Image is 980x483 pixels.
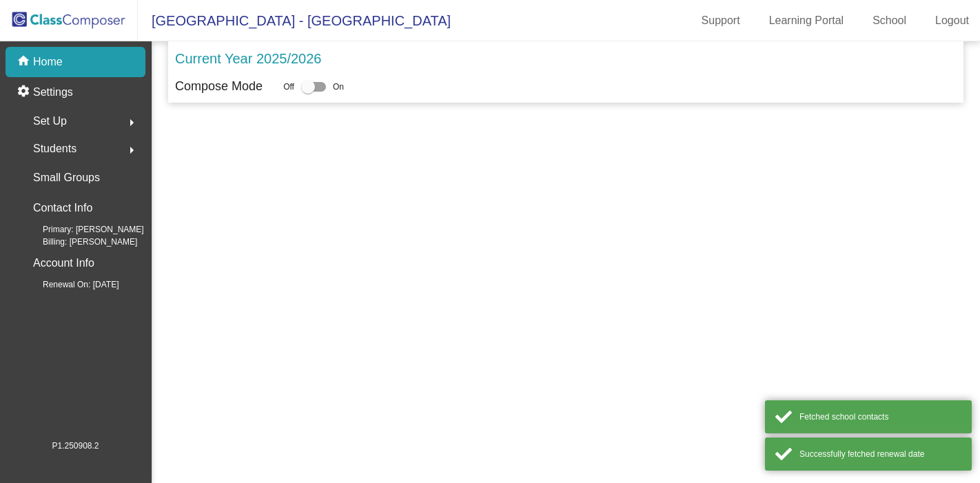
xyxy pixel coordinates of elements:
[175,77,263,96] p: Compose Mode
[33,254,94,273] p: Account Info
[691,10,751,32] a: Support
[17,84,33,101] mat-icon: settings
[799,448,961,460] div: Successfully fetched renewal date
[21,278,119,291] span: Renewal On: [DATE]
[123,142,140,158] mat-icon: arrow_right
[175,48,321,69] p: Current Year 2025/2026
[283,81,294,93] span: Off
[924,10,980,32] a: Logout
[799,411,961,423] div: Fetched school contacts
[21,223,144,236] span: Primary: [PERSON_NAME]
[17,54,33,70] mat-icon: home
[123,114,140,131] mat-icon: arrow_right
[33,84,73,101] p: Settings
[33,112,67,131] span: Set Up
[33,54,63,70] p: Home
[33,168,100,187] p: Small Groups
[33,198,92,218] p: Contact Info
[333,81,344,93] span: On
[138,10,451,32] span: [GEOGRAPHIC_DATA] - [GEOGRAPHIC_DATA]
[758,10,855,32] a: Learning Portal
[21,236,137,248] span: Billing: [PERSON_NAME]
[33,139,76,158] span: Students
[861,10,917,32] a: School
